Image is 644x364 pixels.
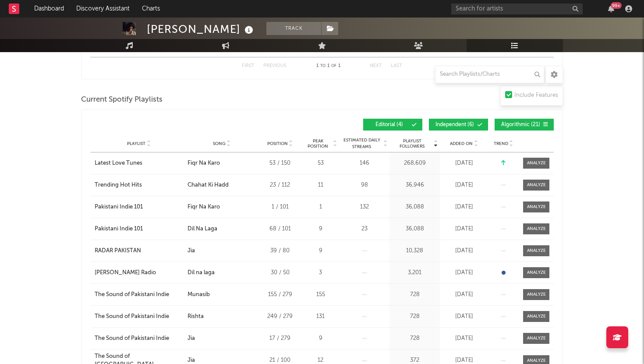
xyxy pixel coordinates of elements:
div: 98 [341,181,387,190]
button: Last [391,64,402,68]
div: 728 [392,290,438,299]
span: to [320,64,326,68]
div: Fiqr Na Karo [188,203,220,212]
div: 728 [392,334,438,343]
div: 249 / 279 [260,312,300,321]
span: Algorithmic ( 21 ) [500,122,541,127]
div: 268,609 [392,159,438,168]
div: [DATE] [442,181,486,190]
div: Fiqr Na Karo [188,159,220,168]
span: Added On [450,141,473,146]
div: Jia [188,247,195,255]
div: 9 [304,334,337,343]
a: Pakistani Indie 101 [95,203,183,212]
button: Track [266,22,321,35]
div: 1 1 1 [304,61,352,71]
div: 36,946 [392,181,438,190]
div: 146 [341,159,387,168]
div: [DATE] [442,247,486,255]
span: Current Spotify Playlists [81,95,163,105]
div: 68 / 101 [260,225,300,233]
div: Jia [188,334,195,343]
span: Song [213,141,226,146]
button: 99+ [608,5,614,12]
div: 3,201 [392,269,438,277]
a: The Sound of Pakistani Indie [95,312,183,321]
a: The Sound of Pakistani Indie [95,290,183,299]
button: First [242,64,255,68]
span: Peak Position [304,138,332,149]
div: 23 [341,225,387,233]
div: 9 [304,225,337,233]
div: [DATE] [442,312,486,321]
a: The Sound of Pakistani Indie [95,334,183,343]
a: Trending Hot Hits [95,181,183,190]
div: [DATE] [442,159,486,168]
div: The Sound of Pakistani Indie [95,290,169,299]
span: Estimated Daily Streams [341,137,382,150]
span: Playlist Followers [392,138,432,149]
div: 36,088 [392,203,438,212]
div: 17 / 279 [260,334,300,343]
div: [DATE] [442,203,486,212]
span: Position [267,141,288,146]
div: 1 / 101 [260,203,300,212]
div: 99 + [611,2,622,9]
div: 53 / 150 [260,159,300,168]
div: 10,328 [392,247,438,255]
div: Pakistani Indie 101 [95,225,143,233]
button: Algorithmic(21) [495,119,554,131]
div: RADAR PAKISTAN [95,247,141,255]
div: Dil na laga [188,269,215,277]
span: Editorial ( 4 ) [369,122,409,127]
button: Editorial(4) [363,119,422,131]
div: Trending Hot Hits [95,181,142,190]
a: Latest Love Tunes [95,159,183,168]
div: [DATE] [442,269,486,277]
div: Latest Love Tunes [95,159,142,168]
div: The Sound of Pakistani Indie [95,334,169,343]
input: Search Playlists/Charts [435,66,545,83]
div: 9 [304,247,337,255]
span: Playlist [127,141,145,146]
a: RADAR PAKISTAN [95,247,183,255]
div: 23 / 112 [260,181,300,190]
div: 1 [304,203,337,212]
div: 728 [392,312,438,321]
div: [DATE] [442,334,486,343]
div: [PERSON_NAME] [147,22,255,36]
div: [DATE] [442,225,486,233]
div: Chahat Ki Hadd [188,181,229,190]
div: 3 [304,269,337,277]
span: Trend [494,141,508,146]
div: [PERSON_NAME] Radio [95,269,156,277]
span: of [331,64,336,68]
div: 36,088 [392,225,438,233]
div: Pakistani Indie 101 [95,203,143,212]
div: 132 [341,203,387,212]
div: 39 / 80 [260,247,300,255]
input: Search for artists [451,4,583,14]
div: Rishta [188,312,204,321]
div: Munasib [188,290,210,299]
div: Dil Na Laga [188,225,217,233]
div: [DATE] [442,290,486,299]
div: 131 [304,312,337,321]
div: Include Features [514,90,558,101]
div: 11 [304,181,337,190]
div: 155 / 279 [260,290,300,299]
a: Pakistani Indie 101 [95,225,183,233]
div: 53 [304,159,337,168]
button: Independent(6) [429,119,488,131]
button: Next [370,64,382,68]
div: 155 [304,290,337,299]
span: Independent ( 6 ) [435,122,475,127]
button: Previous [263,64,287,68]
div: 30 / 50 [260,269,300,277]
a: [PERSON_NAME] Radio [95,269,183,277]
div: The Sound of Pakistani Indie [95,312,169,321]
